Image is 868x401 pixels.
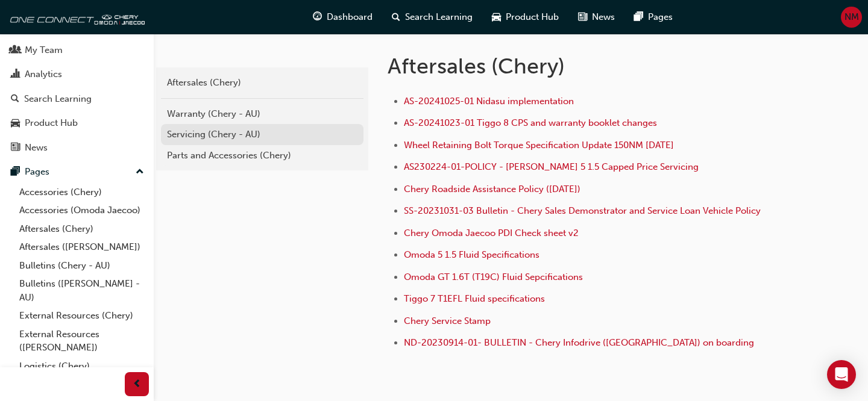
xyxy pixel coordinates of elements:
[388,53,777,79] h1: Aftersales (Chery)
[404,249,539,260] a: Omoda 5 1.5 Fluid Specifications
[404,293,545,304] a: Tiggo 7 T1EFL Fluid specifications
[25,165,49,179] div: Pages
[14,275,149,306] a: Bulletins ([PERSON_NAME] - AU)
[14,220,149,238] a: Aftersales (Chery)
[404,337,754,348] a: ND-20230914-01- BULLETIN - Chery Infodrive ([GEOGRAPHIC_DATA]) on boarding
[136,164,144,180] span: up-icon
[133,377,142,392] span: prev-icon
[404,316,491,326] a: Chery Service Stamp
[404,117,657,128] a: AS-20241023-01 Tiggo 8 CPS and warranty booklet changes
[303,5,382,30] a: guage-iconDashboard
[404,161,699,172] a: AS230224-01-POLICY - [PERSON_NAME] 5 1.5 Capped Price Servicing
[506,10,559,24] span: Product Hub
[5,39,149,61] a: My Team
[827,360,856,389] div: Open Intercom Messenger
[167,128,357,141] div: Servicing (Chery - AU)
[327,10,373,24] span: Dashboard
[11,45,20,56] span: people-icon
[404,272,583,282] a: Omoda GT 1.6T (T19C) Fluid Sepcifications
[5,112,149,134] a: Product Hub
[14,306,149,325] a: External Resources (Chery)
[5,88,149,110] a: Search Learning
[161,104,363,125] a: Warranty (Chery - AU)
[404,96,574,107] a: AS-20241025-01 Nidasu implementation
[568,5,624,30] a: news-iconNews
[25,116,78,130] div: Product Hub
[5,63,149,85] a: Analytics
[404,205,761,216] a: SS-20231031-03 Bulletin - Chery Sales Demonstrator and Service Loan Vehicle Policy
[161,124,363,145] a: Servicing (Chery - AU)
[844,10,859,24] span: NM
[404,184,580,194] a: Chery Roadside Assistance Policy ([DATE])
[161,145,363,166] a: Parts and Accessories (Chery)
[492,10,501,25] span: car-icon
[14,201,149,220] a: Accessories (Omoda Jaecoo)
[404,140,674,151] a: Wheel Retaining Bolt Torque Specification Update 150NM [DATE]
[634,10,643,25] span: pages-icon
[405,10,473,24] span: Search Learning
[14,256,149,275] a: Bulletins (Chery - AU)
[5,161,149,183] button: Pages
[25,43,63,57] div: My Team
[167,107,357,121] div: Warranty (Chery - AU)
[161,72,363,93] a: Aftersales (Chery)
[11,94,19,105] span: search-icon
[578,10,587,25] span: news-icon
[6,5,145,29] img: oneconnect
[592,10,615,24] span: News
[648,10,673,24] span: Pages
[11,167,20,178] span: pages-icon
[841,7,862,28] button: NM
[5,12,149,161] button: DashboardMy TeamAnalyticsSearch LearningProduct HubNews
[167,149,357,163] div: Parts and Accessories (Chery)
[11,118,20,129] span: car-icon
[404,228,579,238] a: Chery Omoda Jaecoo PDI Check sheet v2
[14,238,149,256] a: Aftersales ([PERSON_NAME])
[11,69,20,80] span: chart-icon
[14,183,149,202] a: Accessories (Chery)
[624,5,682,30] a: pages-iconPages
[382,5,482,30] a: search-iconSearch Learning
[5,137,149,159] a: News
[14,325,149,357] a: External Resources ([PERSON_NAME])
[11,143,20,154] span: news-icon
[25,141,48,155] div: News
[167,76,357,90] div: Aftersales (Chery)
[482,5,568,30] a: car-iconProduct Hub
[313,10,322,25] span: guage-icon
[14,357,149,376] a: Logistics (Chery)
[24,92,92,106] div: Search Learning
[25,67,62,81] div: Analytics
[392,10,400,25] span: search-icon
